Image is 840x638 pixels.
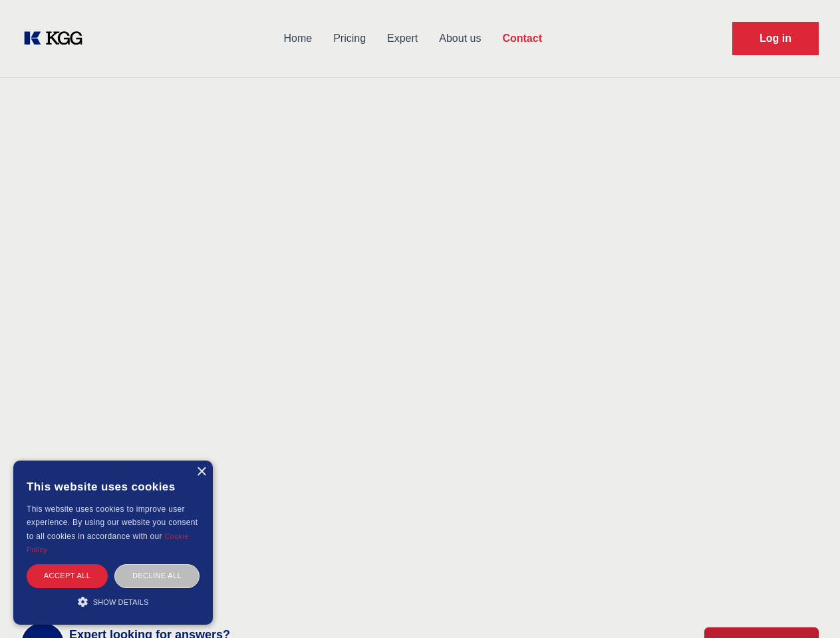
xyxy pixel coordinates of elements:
[27,564,108,587] div: Accept all
[323,21,376,56] a: Pricing
[27,595,200,608] div: Show details
[21,28,93,49] a: KOL Knowledge Platform: Talk to Key External Experts (KEE)
[27,471,200,502] div: This website uses cookies
[491,21,553,56] a: Contact
[93,598,149,606] span: Show details
[376,21,428,56] a: Expert
[732,22,819,55] a: Request Demo
[428,21,491,56] a: About us
[27,532,189,554] a: Cookie Policy
[773,574,840,638] iframe: Chat Widget
[27,504,198,541] span: This website uses cookies to improve user experience. By using our website you consent to all coo...
[273,21,323,56] a: Home
[114,564,200,587] div: Decline all
[196,467,206,477] div: Close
